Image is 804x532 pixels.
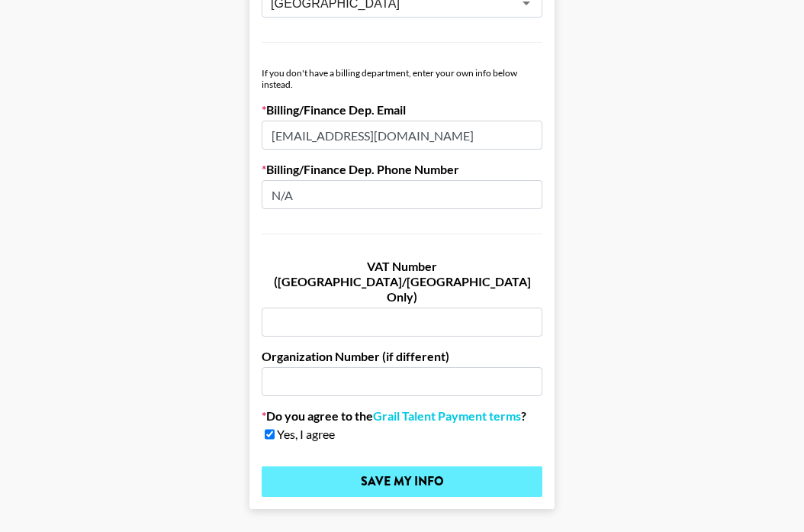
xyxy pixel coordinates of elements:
span: Yes, I agree [277,427,335,442]
label: Do you agree to the ? [262,408,542,424]
a: Grail Talent Payment terms [373,408,521,424]
label: Billing/Finance Dep. Email [262,102,542,118]
div: If you don't have a billing department, enter your own info below instead. [262,67,542,90]
input: Save My Info [262,466,542,497]
label: Organization Number (if different) [262,349,542,364]
label: VAT Number ([GEOGRAPHIC_DATA]/[GEOGRAPHIC_DATA] Only) [262,259,542,305]
label: Billing/Finance Dep. Phone Number [262,162,542,177]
